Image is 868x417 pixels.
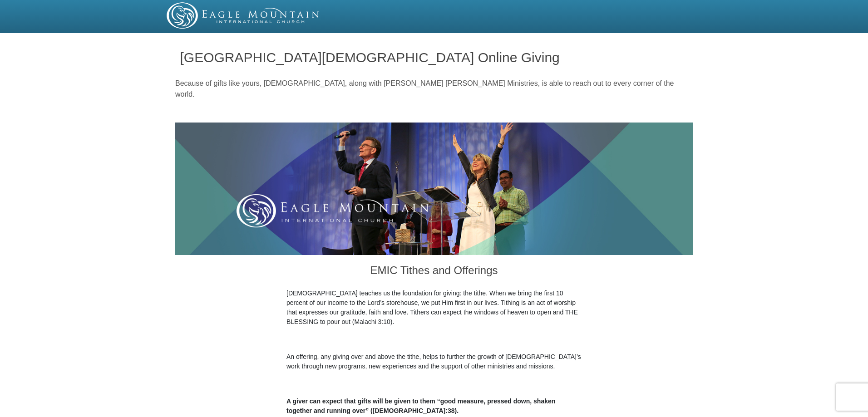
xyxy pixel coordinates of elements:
img: EMIC [167,2,320,29]
p: An offering, any giving over and above the tithe, helps to further the growth of [DEMOGRAPHIC_DAT... [286,352,582,371]
h1: [GEOGRAPHIC_DATA][DEMOGRAPHIC_DATA] Online Giving [180,50,688,65]
h3: EMIC Tithes and Offerings [286,255,582,289]
b: A giver can expect that gifts will be given to them “good measure, pressed down, shaken together ... [286,397,555,414]
p: [DEMOGRAPHIC_DATA] teaches us the foundation for giving: the tithe. When we bring the first 10 pe... [286,289,582,327]
p: Because of gifts like yours, [DEMOGRAPHIC_DATA], along with [PERSON_NAME] [PERSON_NAME] Ministrie... [175,78,693,100]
